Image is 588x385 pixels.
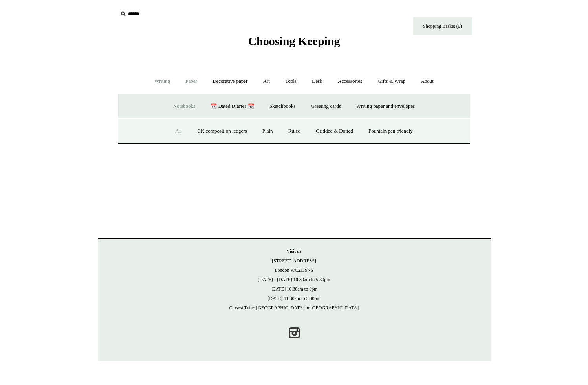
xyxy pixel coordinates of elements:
[166,96,202,117] a: Notebooks
[178,71,204,92] a: Paper
[278,71,304,92] a: Tools
[203,96,261,117] a: 📆 Dated Diaries 📆
[190,121,254,142] a: CK composition ledgers
[248,41,340,46] a: Choosing Keeping
[304,96,348,117] a: Greeting cards
[205,71,255,92] a: Decorative paper
[256,71,277,92] a: Art
[414,71,441,92] a: About
[262,96,302,117] a: Sketchbooks
[305,71,330,92] a: Desk
[147,71,177,92] a: Writing
[287,249,302,254] strong: Visit us
[370,71,412,92] a: Gifts & Wrap
[349,96,422,117] a: Writing paper and envelopes
[286,324,303,341] a: Instagram
[309,121,360,142] a: Gridded & Dotted
[248,35,340,47] span: Choosing Keeping
[331,71,369,92] a: Accessories
[361,121,420,142] a: Fountain pen friendly
[281,121,308,142] a: Ruled
[106,247,483,312] p: [STREET_ADDRESS] London WC2H 9NS [DATE] - [DATE] 10:30am to 5:30pm [DATE] 10.30am to 6pm [DATE] 1...
[168,121,189,142] a: All
[413,17,472,35] a: Shopping Basket (0)
[255,121,280,142] a: Plain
